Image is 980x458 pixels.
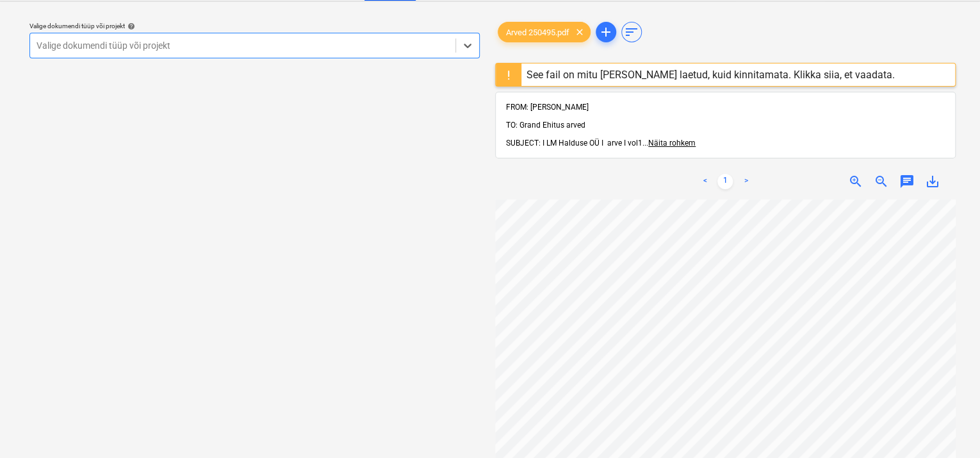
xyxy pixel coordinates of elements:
[916,396,980,458] iframe: Chat Widget
[506,103,589,112] span: FROM: [PERSON_NAME]
[125,22,135,30] span: help
[717,174,733,189] a: Page 1 is your current page
[598,24,614,40] span: add
[506,139,642,148] span: SUBJECT: I LM Halduse OÜ I arve I vol1
[498,22,591,42] div: Arved 250495.pdf
[498,28,577,37] span: Arved 250495.pdf
[738,174,753,189] a: Next page
[624,24,639,40] span: sort
[506,121,585,130] span: TO: Grand Ehitus arved
[648,139,696,148] span: Näita rohkem
[925,174,940,189] span: save_alt
[697,174,712,189] a: Previous page
[29,22,480,30] div: Valige dokumendi tüüp või projekt
[572,24,587,40] span: clear
[874,174,889,189] span: zoom_out
[642,139,696,148] span: ...
[899,174,915,189] span: chat
[848,174,863,189] span: zoom_in
[527,69,895,81] div: See fail on mitu [PERSON_NAME] laetud, kuid kinnitamata. Klikka siia, et vaadata.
